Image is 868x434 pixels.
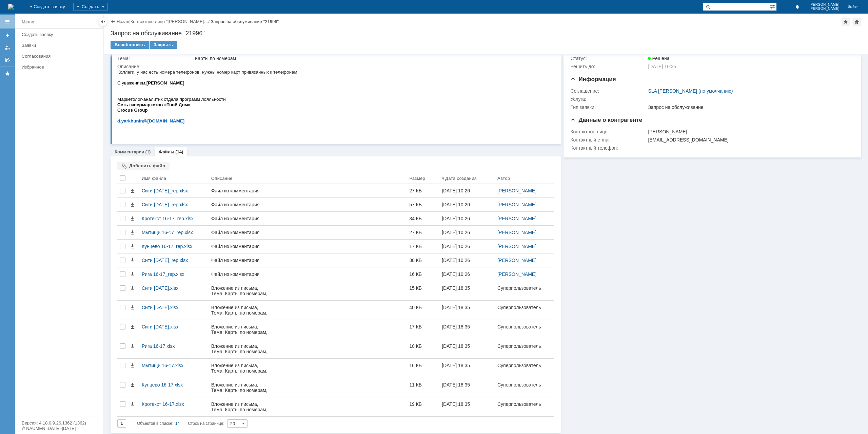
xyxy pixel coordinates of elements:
[570,88,647,94] div: Соглашение:
[130,285,135,291] span: Скачать файл
[2,30,13,41] a: Создать заявку
[131,19,211,24] div: /
[439,173,495,184] th: Дата создания
[142,176,166,181] div: Имя файла
[2,42,13,53] a: Мои заявки
[409,343,436,349] div: 10 КБ
[409,258,436,263] div: 30 КБ
[131,19,209,24] a: Контактное лицо "[PERSON_NAME]…
[409,305,436,310] div: 40 КБ
[409,285,436,291] div: 15 КБ
[211,230,404,235] div: Файл из комментария
[211,19,279,24] div: Запрос на обслуживание "21996"
[142,271,206,277] div: Рига 16-17_rep.xlsx
[211,401,404,418] div: Вложение из письма, Тема: Карты по номерам, Отправитель: [PERSON_NAME] ([EMAIL_ADDRESS][DOMAIN_NA...
[8,4,14,10] img: logo
[409,363,436,368] div: 16 КБ
[117,64,551,69] div: Описание:
[211,202,404,207] div: Файл из комментария
[142,285,206,291] div: Сити [DATE].xlsx
[442,244,470,249] div: [DATE] 10:26
[117,56,194,61] div: Тема:
[211,343,404,360] div: Вложение из письма, Тема: Карты по номерам, Отправитель: [PERSON_NAME] ([EMAIL_ADDRESS][DOMAIN_NA...
[175,419,180,428] div: 14
[442,305,470,310] div: [DATE] 18:35
[142,258,206,263] div: Сити [DATE]_rep.xlsx
[570,76,616,82] span: Информация
[159,149,174,154] a: Файлы
[130,401,135,407] span: Скачать файл
[142,401,206,407] div: Кротекст 16-17.xlsx
[19,51,102,61] a: Согласования
[497,202,536,207] a: [PERSON_NAME]
[442,324,470,329] div: [DATE] 18:35
[497,216,536,221] a: [PERSON_NAME]
[211,285,404,302] div: Вложение из письма, Тема: Карты по номерам, Отправитель: [PERSON_NAME] ([EMAIL_ADDRESS][DOMAIN_NA...
[142,363,206,368] div: Мытищи 16-17.xlsx
[497,244,536,249] a: [PERSON_NAME]
[570,137,647,143] div: Контактный e-mail:
[409,244,436,249] div: 17 КБ
[211,188,404,193] div: Файл из комментария
[853,18,861,26] div: Сделать домашней страницей
[130,258,135,263] span: Скачать файл
[19,29,102,40] a: Создать заявку
[445,176,477,181] div: Дата создания
[130,343,135,349] span: Скачать файл
[211,176,233,181] div: Описание
[409,230,436,235] div: 27 КБ
[142,324,206,329] div: Сити [DATE].xlsx
[648,88,733,94] a: SLA [PERSON_NAME] (по умолчанию)
[137,421,173,426] span: Объектов в списке:
[442,188,470,193] div: [DATE] 10:26
[142,244,206,249] div: Кунцево 16-17_rep.xlsx
[497,188,536,193] a: [PERSON_NAME]
[211,271,404,277] div: Файл из комментария
[442,216,470,221] div: [DATE] 10:26
[130,202,135,207] span: Скачать файл
[22,64,92,70] div: Избранное
[409,188,436,193] div: 27 КБ
[497,401,551,407] div: Суперпользователь
[442,285,470,291] div: [DATE] 18:35
[497,363,551,368] div: Суперпользователь
[442,382,470,388] div: [DATE] 18:35
[407,173,439,184] th: Размер
[211,324,404,340] div: Вложение из письма, Тема: Карты по номерам, Отправитель: [PERSON_NAME] ([EMAIL_ADDRESS][DOMAIN_NA...
[130,244,135,249] span: Скачать файл
[497,176,510,181] div: Автор
[29,11,67,16] b: [PERSON_NAME]
[22,54,99,59] div: Согласования
[145,149,151,154] div: (1)
[211,216,404,221] div: Файл из комментария
[195,56,550,61] div: Карты по номерам
[130,216,135,221] span: Скачать файл
[130,271,135,277] span: Скачать файл
[142,343,206,349] div: Рига 16-17.xlsx
[130,324,135,329] span: Скачать файл
[99,18,107,26] div: Скрыть меню
[409,202,436,207] div: 57 КБ
[648,64,676,69] span: [DATE] 10:35
[648,129,850,134] div: [PERSON_NAME]
[497,271,536,277] a: [PERSON_NAME]
[570,96,647,102] div: Услуга:
[442,271,470,277] div: [DATE] 10:26
[22,32,99,37] div: Создать заявку
[497,382,551,388] div: Суперпользователь
[497,343,551,349] div: Суперпользователь
[570,145,647,151] div: Контактный телефон:
[570,105,647,110] div: Тип заявки:
[142,382,206,388] div: Кунцево 16-17.xlsx
[130,382,135,388] span: Скачать файл
[809,7,840,11] span: [PERSON_NAME]
[211,305,404,321] div: Вложение из письма, Тема: Карты по номерам, Отправитель: [PERSON_NAME] ([EMAIL_ADDRESS][DOMAIN_NA...
[2,54,13,65] a: Мои согласования
[130,230,135,235] span: Скачать файл
[211,382,404,398] div: Вложение из письма, Тема: Карты по номерам, Отправитель: [PERSON_NAME] ([EMAIL_ADDRESS][DOMAIN_NA...
[142,230,206,235] div: Мытищи 16-17_rep.xlsx
[22,18,34,26] div: Меню
[115,149,144,154] a: Комментарии
[111,30,861,37] div: Запрос на обслуживание "21996"
[409,216,436,221] div: 34 КБ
